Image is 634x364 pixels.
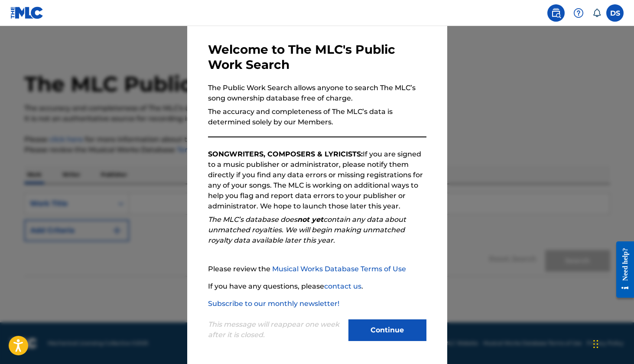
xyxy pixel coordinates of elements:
[610,234,634,305] iframe: Resource Center
[208,264,426,274] p: Please review the
[272,265,406,273] a: Musical Works Database Terms of Use
[324,282,361,290] a: contact us
[10,6,44,19] img: MLC Logo
[592,9,601,17] div: Notifications
[208,83,426,104] p: The Public Work Search allows anyone to search The MLC’s song ownership database free of charge.
[208,281,426,292] p: If you have any questions, please .
[606,4,624,22] div: User Menu
[208,150,363,158] strong: SONGWRITERS, COMPOSERS & LYRICISTS:
[208,215,406,244] em: The MLC’s database does contain any data about unmatched royalties. We will begin making unmatche...
[348,319,426,341] button: Continue
[547,4,565,22] a: Public Search
[591,322,634,364] iframe: Chat Widget
[208,42,426,72] h3: Welcome to The MLC's Public Work Search
[297,215,323,224] strong: not yet
[593,331,598,357] div: Drag
[208,149,426,211] p: If you are signed to a music publisher or administrator, please notify them directly if you find ...
[551,8,561,18] img: search
[208,319,343,340] p: This message will reappear one week after it is closed.
[208,299,339,308] a: Subscribe to our monthly newsletter!
[573,8,584,18] img: help
[570,4,587,22] div: Help
[208,107,426,127] p: The accuracy and completeness of The MLC’s data is determined solely by our Members.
